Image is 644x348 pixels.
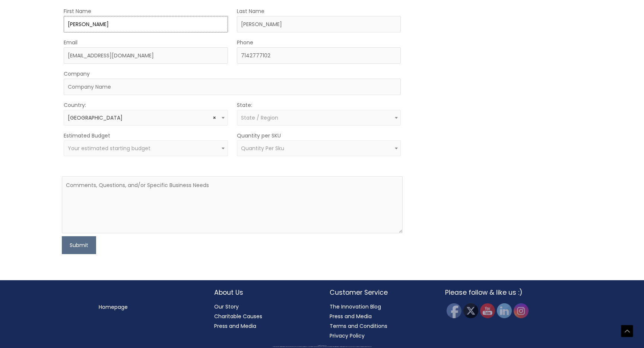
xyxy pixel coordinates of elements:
input: Enter Your Email [64,47,228,64]
nav: About Us [214,302,315,331]
label: State: [237,100,252,110]
nav: Menu [99,302,199,312]
label: First Name [64,6,91,16]
button: Submit [62,236,96,254]
div: Copyright © 2025 [13,345,631,346]
input: Last Name [237,16,401,32]
span: United States [68,114,223,121]
span: Quantity Per Sku [241,145,284,152]
div: All material on this Website, including design, text, images, logos and sounds, are owned by Cosm... [13,347,631,347]
a: Privacy Policy [330,332,365,339]
label: Phone [237,38,253,47]
input: Enter Your Phone Number [237,47,401,64]
a: Terms and Conditions [330,322,387,330]
h2: Please follow & like us :) [445,288,546,297]
input: Company Name [64,79,401,95]
a: Press and Media [214,322,256,330]
h2: About Us [214,288,315,297]
a: Charitable Causes [214,313,262,320]
a: Press and Media [330,313,372,320]
span: Remove all items [213,114,216,121]
a: Homepage [99,303,128,311]
a: The Innovation Blog [330,303,381,310]
label: Last Name [237,6,264,16]
label: Country: [64,100,86,110]
span: State / Region [241,114,278,121]
img: Twitter [463,303,478,318]
input: First Name [64,16,228,32]
label: Estimated Budget [64,131,110,140]
label: Quantity per SKU [237,131,281,140]
nav: Customer Service [330,302,430,341]
label: Email [64,38,77,47]
a: Our Story [214,303,239,310]
span: Your estimated starting budget [68,145,150,152]
label: Company [64,69,90,79]
span: United States [64,110,228,126]
span: Cosmetic Solutions [322,345,327,346]
h2: Customer Service [330,288,430,297]
img: Facebook [447,303,461,318]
